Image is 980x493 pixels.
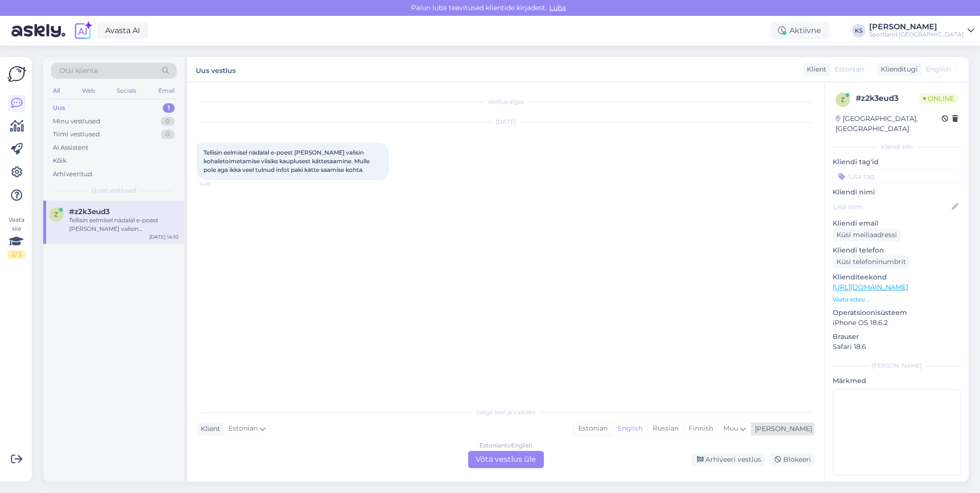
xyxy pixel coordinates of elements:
[869,31,964,38] div: Sportland [GEOGRAPHIC_DATA]
[8,250,25,259] div: 2 / 3
[156,84,177,97] div: Email
[51,84,62,97] div: All
[833,283,908,291] a: [URL][DOMAIN_NAME]
[53,117,100,126] div: Minu vestlused
[833,376,961,386] p: Märkmed
[60,66,98,76] span: Otsi kliente
[869,23,974,38] a: [PERSON_NAME]Sportland [GEOGRAPHIC_DATA]
[833,157,961,167] p: Kliendi tag'id
[8,216,25,259] div: Vaata siia
[833,143,961,151] div: Kliendi info
[92,186,136,195] span: Uued vestlused
[115,84,138,97] div: Socials
[833,342,961,352] p: Safari 18.6
[869,23,964,31] div: [PERSON_NAME]
[769,453,815,466] div: Blokeeri
[803,64,826,74] div: Klient
[647,421,683,436] div: Russian
[836,114,942,134] div: [GEOGRAPHIC_DATA], [GEOGRAPHIC_DATA]
[97,23,148,39] a: Avasta AI
[161,130,175,139] div: 0
[53,130,100,139] div: Tiimi vestlused
[833,361,961,370] div: [PERSON_NAME]
[919,93,958,104] span: Online
[770,22,829,39] div: Aktiivne
[203,149,371,173] span: Tellisin eelmisel nädalal e-poest [PERSON_NAME] valisin kohaletoimetamise viisiks kauplusest kätt...
[683,421,718,436] div: Finnish
[80,84,97,97] div: Web
[691,453,765,466] div: Arhiveeri vestlus
[161,117,175,126] div: 0
[53,143,88,153] div: AI Assistent
[852,24,865,37] div: KS
[163,103,175,113] div: 1
[53,156,67,166] div: Kõik
[69,216,179,233] div: Tellisin eelmisel nädalal e-poest [PERSON_NAME] valisin kohaletoimetamise viisiks kauplusest kätt...
[833,308,961,318] p: Operatsioonisüsteem
[54,211,58,218] span: z
[73,21,93,41] img: explore-ai
[228,423,258,434] span: Estonian
[835,64,864,74] span: Estonian
[69,207,110,216] span: #z2k3eud3
[751,424,812,434] div: [PERSON_NAME]
[856,93,919,104] div: # z2k3eud3
[833,218,961,228] p: Kliendi email
[926,64,951,74] span: English
[197,118,815,126] div: [DATE]
[723,424,738,433] span: Muu
[197,97,815,106] div: Vestlus algas
[574,421,612,436] div: Estonian
[197,424,220,434] div: Klient
[877,64,918,74] div: Klienditugi
[53,169,92,179] div: Arhiveeritud
[833,169,961,183] input: Lisa tag
[149,233,179,240] div: [DATE] 14:10
[833,295,961,304] p: Vaata edasi ...
[833,245,961,255] p: Kliendi telefon
[8,65,26,83] img: Askly Logo
[833,332,961,342] p: Brauser
[468,451,544,468] div: Võta vestlus üle
[833,228,901,241] div: Küsi meiliaadressi
[833,187,961,197] p: Kliendi nimi
[196,63,236,76] label: Uus vestlus
[612,421,647,436] div: English
[833,272,961,282] p: Klienditeekond
[197,408,815,417] div: Valige keel ja vastake
[53,103,65,113] div: Uus
[547,3,569,12] span: Luba
[833,202,950,212] input: Lisa nimi
[200,180,236,188] span: 14:10
[833,318,961,328] p: iPhone OS 18.6.2
[833,255,910,268] div: Küsi telefoninumbrit
[841,96,845,103] span: z
[479,441,532,450] div: Estonian to English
